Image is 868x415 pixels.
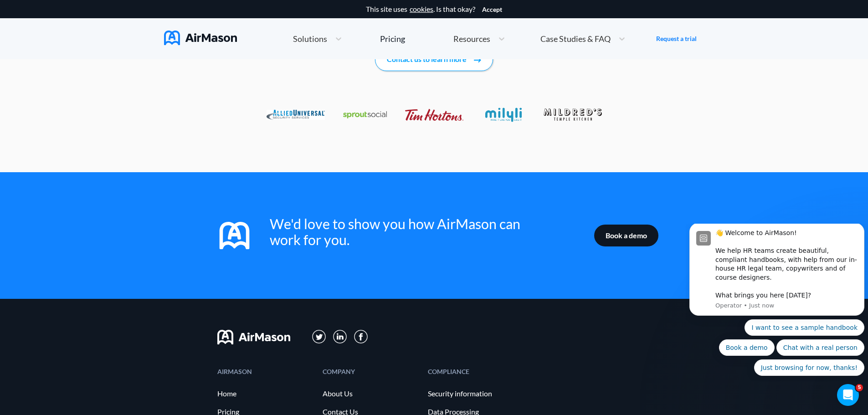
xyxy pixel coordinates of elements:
[594,225,651,246] a: Book a demo
[30,5,172,77] div: Message content
[354,330,368,343] img: svg+xml;base64,PD94bWwgdmVyc2lvbj0iMS4wIiBlbmNvZGluZz0iVVRGLTgiPz4KPHN2ZyB3aWR0aD0iMzBweCIgaGVpZ2...
[33,116,89,132] button: Quick reply: Book a demo
[428,389,524,398] a: Security information
[312,330,326,344] img: svg+xml;base64,PD94bWwgdmVyc2lvbj0iMS4wIiBlbmNvZGluZz0iVVRGLTgiPz4KPHN2ZyB3aWR0aD0iMzFweCIgaGVpZ2...
[686,224,868,381] iframe: Intercom notifications message
[540,35,611,43] span: Case Studies & FAQ
[164,31,237,45] img: AirMason Logo
[410,5,433,13] a: cookies
[30,78,172,86] p: Message from Operator, sent Just now
[59,96,179,112] button: Quick reply: I want to see a sample handbook
[270,216,521,248] div: We'd love to show you how AirMason can work for you.
[380,35,405,43] div: Pricing
[656,34,697,43] a: Request a trial
[217,369,313,374] div: AIRMASON
[333,330,347,344] img: svg+xml;base64,PD94bWwgdmVyc2lvbj0iMS4wIiBlbmNvZGluZz0iVVRGLTgiPz4KPHN2ZyB3aWR0aD0iMzFweCIgaGVpZ2...
[4,96,179,152] div: Quick reply options
[375,48,493,71] button: Contact us to learn more
[380,31,405,47] a: Pricing
[323,369,419,374] div: COMPANY
[91,116,179,132] button: Quick reply: Chat with a real person
[293,35,327,43] span: Solutions
[217,330,290,344] img: svg+xml;base64,PHN2ZyB3aWR0aD0iMTYwIiBoZWlnaHQ9IjMyIiB2aWV3Qm94PSIwIDAgMTYwIDMyIiBmaWxsPSJub25lIi...
[10,7,25,22] img: Profile image for Operator
[482,6,502,13] button: Accept cookies
[68,136,179,152] button: Quick reply: Just browsing for now, thanks!
[594,225,658,246] button: Book a demo
[837,384,859,406] iframe: Intercom live chat
[217,389,313,398] a: Home
[317,48,551,71] a: Contact us to learn more
[856,384,863,391] span: 5
[428,369,524,374] div: COMPLIANCE
[323,389,419,398] a: About Us
[453,35,490,43] span: Resources
[30,5,172,77] div: 👋 Welcome to AirMason! We help HR teams create beautiful, compliant handbooks, with help from our...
